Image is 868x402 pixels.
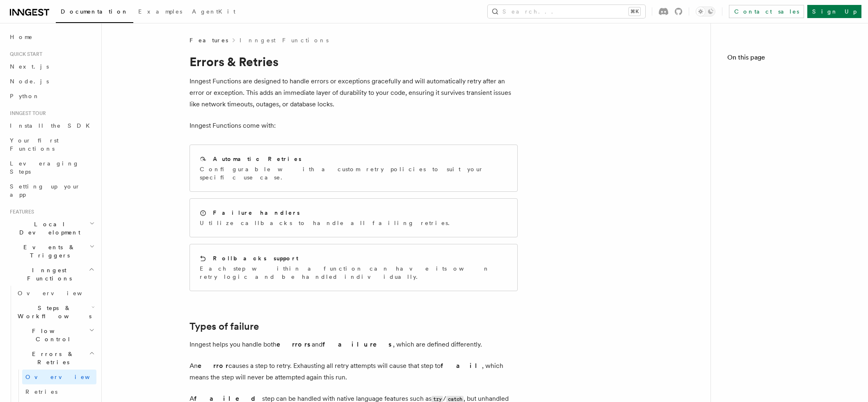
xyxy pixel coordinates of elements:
span: Inngest Functions [7,266,89,283]
a: Examples [133,2,187,22]
span: Features [7,209,34,215]
a: Install the SDK [7,118,96,133]
a: Sign Up [807,5,861,18]
a: Types of failure [190,321,259,332]
span: Features [190,36,228,44]
a: Retries [22,384,96,399]
a: AgentKit [187,2,240,22]
button: Events & Triggers [7,240,96,263]
a: Your first Functions [7,133,96,156]
strong: error [198,362,228,370]
a: Automatic RetriesConfigurable with a custom retry policies to suit your specific use case. [190,145,518,192]
span: Overview [25,374,110,380]
span: Install the SDK [10,122,95,129]
button: Search...⌘K [488,5,645,18]
button: Steps & Workflows [14,301,96,324]
span: Flow Control [14,327,89,343]
strong: failures [322,340,393,348]
a: Next.js [7,59,96,74]
a: Node.js [7,74,96,89]
span: Quick start [7,51,42,57]
a: Failure handlersUtilize callbacks to handle all failing retries. [190,198,518,237]
span: Inngest tour [7,110,46,117]
strong: errors [276,340,312,348]
span: Setting up your app [10,183,80,198]
button: Flow Control [14,324,96,347]
span: Next.js [10,63,49,70]
span: AgentKit [192,8,235,15]
button: Errors & Retries [14,347,96,370]
span: Errors & Retries [14,350,89,366]
p: Inngest Functions are designed to handle errors or exceptions gracefully and will automatically r... [190,76,518,110]
a: Overview [14,286,96,301]
kbd: ⌘K [629,7,640,16]
a: Python [7,89,96,103]
a: Home [7,30,96,44]
span: Local Development [7,220,89,237]
button: Inngest Functions [7,263,96,286]
p: Inngest Functions come with: [190,120,518,131]
span: Home [10,33,33,41]
span: Examples [138,8,182,15]
p: Each step within a function can have its own retry logic and be handled individually. [200,264,507,281]
p: An causes a step to retry. Exhausting all retry attempts will cause that step to , which means th... [190,360,518,383]
a: Leveraging Steps [7,156,96,179]
strong: fail [441,362,482,370]
p: Utilize callbacks to handle all failing retries. [200,219,455,227]
h4: On this page [727,53,852,66]
h2: Rollbacks support [213,254,298,262]
span: Steps & Workflows [14,304,91,320]
span: Python [10,93,40,99]
button: Toggle dark mode [696,7,715,16]
h2: Failure handlers [213,209,300,217]
a: Inngest Functions [240,36,329,44]
p: Configurable with a custom retry policies to suit your specific use case. [200,165,507,181]
a: Rollbacks supportEach step within a function can have its own retry logic and be handled individu... [190,244,518,291]
span: Your first Functions [10,137,59,152]
a: Contact sales [729,5,804,18]
span: Overview [18,290,102,296]
a: Overview [22,370,96,384]
h1: Errors & Retries [190,54,518,69]
span: Leveraging Steps [10,160,79,175]
span: Events & Triggers [7,243,89,260]
span: Node.js [10,78,49,85]
button: Local Development [7,217,96,240]
p: Inngest helps you handle both and , which are defined differently. [190,339,518,350]
h2: Automatic Retries [213,155,302,163]
a: Setting up your app [7,179,96,202]
span: Retries [25,388,57,395]
span: Documentation [61,8,128,15]
a: Documentation [56,2,133,23]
